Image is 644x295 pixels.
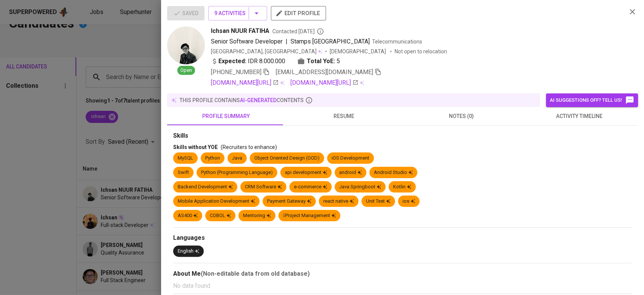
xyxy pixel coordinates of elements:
div: IDR 8.000.000 [211,57,285,66]
div: Java Springboot [339,183,381,191]
div: About Me [173,269,632,278]
div: Skills [173,132,632,140]
div: Python [205,155,220,162]
div: AS400 [178,212,198,219]
div: e-commerce [294,183,327,191]
div: English [178,248,199,255]
p: No data found. [173,281,632,290]
div: api development [285,169,327,176]
p: Not open to relocation [395,48,447,55]
div: CRM Software [245,183,282,191]
span: Senior Software Developer [211,38,283,45]
span: resume [289,112,398,121]
div: Object Oriented Design (OOD) [254,155,320,162]
svg: By Batam recruiter [317,28,324,35]
button: AI suggestions off? Tell us! [546,93,638,107]
span: activity timeline [525,112,633,121]
a: [DOMAIN_NAME][URL] [290,78,358,87]
span: AI suggestions off? Tell us! [550,96,634,105]
span: Stamps [GEOGRAPHIC_DATA] [290,38,370,45]
span: AI-generated [240,97,277,103]
a: edit profile [271,10,326,16]
div: react native [323,198,354,205]
span: Contacted [DATE] [272,28,324,35]
div: MySQL [178,155,193,162]
span: [PHONE_NUMBER] [211,68,261,76]
span: Telecommunications [372,39,422,45]
span: | [286,37,287,46]
span: 5 [337,57,340,66]
b: Total YoE: [307,57,335,66]
div: Payment Gateway [267,198,311,205]
div: Mentoring [243,212,271,219]
div: [GEOGRAPHIC_DATA], [GEOGRAPHIC_DATA] [211,48,322,55]
div: Backend Development [178,183,233,191]
span: (Recruiters to enhance) [221,144,277,150]
div: Kotlin [393,183,411,191]
button: 9 Activities [208,6,267,20]
b: Expected: [218,57,246,66]
span: edit profile [277,8,320,18]
button: edit profile [271,6,326,20]
div: Mobile Application Development [178,198,255,205]
div: android [339,169,362,176]
div: Swift [178,169,189,176]
b: (Non-editable data from old database) [201,270,310,277]
span: notes (0) [407,112,516,121]
div: Languages [173,234,632,242]
div: Android Studio [374,169,413,176]
span: Ichsan NUUR FATIHA [211,26,269,36]
div: COBOL [210,212,231,219]
span: Open [177,67,195,74]
span: Skills without YOE [173,144,218,150]
div: Python (Programming Language) [201,169,273,176]
span: 9 Activities [214,9,261,18]
div: Project Management [283,212,336,219]
div: Java [232,155,242,162]
div: Unit Test [366,198,390,205]
img: 1f9330f73a7c4550c720753c2f2c5b24.jpeg [167,26,205,64]
span: profile summary [172,112,280,121]
span: [DEMOGRAPHIC_DATA] [330,48,387,55]
a: [DOMAIN_NAME][URL] [211,78,279,87]
p: this profile contains contents [180,96,304,104]
div: iOS Development [332,155,369,162]
div: ios [403,198,415,205]
span: [EMAIL_ADDRESS][DOMAIN_NAME] [276,68,373,76]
